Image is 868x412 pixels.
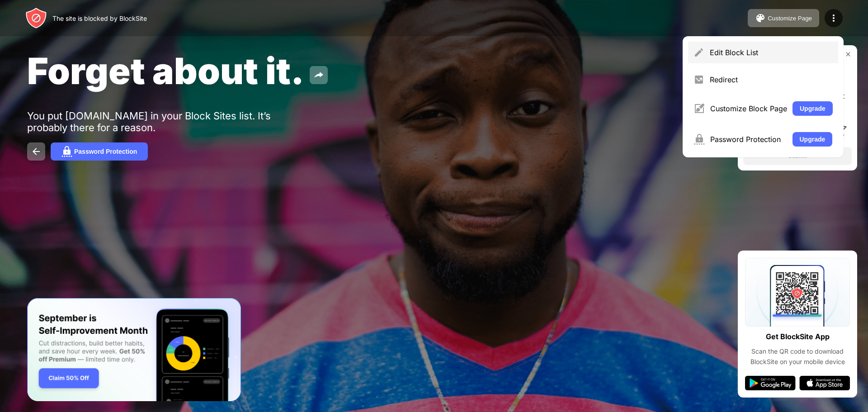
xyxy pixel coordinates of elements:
img: menu-customize.svg [693,103,705,114]
img: password.svg [61,146,72,157]
div: Redirect [710,75,833,84]
img: menu-password.svg [693,134,705,145]
img: google-play.svg [745,376,796,390]
img: pallet.svg [755,13,766,24]
div: Password Protection [710,135,787,144]
span: Forget about it. [27,49,304,93]
div: Password Protection [74,148,137,155]
div: Scan the QR code to download BlockSite on your mobile device [745,346,850,367]
img: rate-us-close.svg [844,51,852,58]
div: Customize Block Page [710,104,787,113]
div: You put [DOMAIN_NAME] in your Block Sites list. It’s probably there for a reason. [27,110,307,133]
div: The site is blocked by BlockSite [52,14,147,22]
button: Customize Page [748,9,819,27]
button: Upgrade [793,101,833,116]
button: Upgrade [793,132,833,147]
img: share.svg [313,70,324,81]
img: back.svg [31,146,42,157]
div: Customize Page [768,15,812,22]
div: Edit Block List [710,48,833,57]
img: header-logo.svg [25,7,47,29]
iframe: Banner [27,298,241,402]
div: Get BlockSite App [766,330,830,343]
button: Password Protection [51,142,148,161]
img: menu-redirect.svg [693,74,704,85]
img: menu-icon.svg [828,13,839,24]
img: app-store.svg [799,376,850,390]
img: menu-pencil.svg [693,47,704,58]
img: qrcode.svg [745,258,850,327]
